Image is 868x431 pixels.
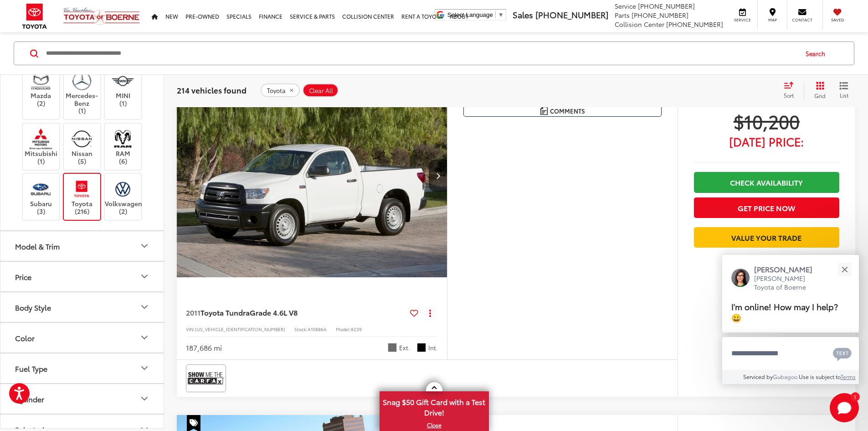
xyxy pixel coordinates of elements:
label: Volkswagen (2) [105,178,142,215]
span: Map [762,17,782,23]
span: [PHONE_NUMBER] [535,9,608,21]
img: Vic Vaughan Toyota of Boerne in Boerne, TX) [28,178,53,200]
button: Select sort value [779,81,804,99]
button: Get Price Now [694,197,839,218]
img: Comments [540,107,548,114]
span: Use is subject to [799,373,841,380]
button: List View [832,81,855,99]
img: Vic Vaughan Toyota of Boerne in Boerne, TX) [28,70,53,91]
span: Toyota [267,87,286,94]
span: Parts [615,10,630,20]
button: ColorColor [0,322,164,352]
span: Toyota Tundra [200,307,250,317]
svg: Start Chat [830,393,859,422]
label: Toyota (216) [64,178,101,215]
div: Price [139,271,150,282]
span: Sales [513,9,533,21]
button: Comments [463,104,662,117]
img: Vic Vaughan Toyota of Boerne in Boerne, TX) [110,178,135,200]
div: Body Style [15,302,51,311]
span: Service [615,1,636,10]
img: Vic Vaughan Toyota of Boerne in Boerne, TX) [69,70,94,91]
span: Grid [814,92,826,99]
a: Terms [841,373,856,380]
div: Cylinder [139,393,150,404]
div: 187,686 mi [186,343,222,353]
span: VIN: [186,326,195,332]
span: 214 vehicles found [177,84,247,95]
div: Body Style [139,301,150,312]
label: Mercedes-Benz (1) [64,70,101,114]
img: Vic Vaughan Toyota of Boerne in Boerne, TX) [69,128,94,149]
button: Grid View [804,81,832,99]
label: Subaru (3) [23,178,60,215]
div: Color [139,332,150,343]
span: Graphite [417,343,426,352]
span: Collision Center [615,20,664,29]
a: Select Language​ [447,11,504,18]
span: 1 [854,395,856,399]
a: Gubagoo. [773,373,799,380]
div: Fuel Type [15,363,47,372]
div: Fuel Type [139,363,150,374]
button: Actions [422,305,438,321]
div: 2011 Toyota Tundra Grade 4.6L V8 0 [176,74,448,277]
img: 2011 Toyota Tundra Grade 4.6L V8 [176,74,448,278]
p: [PERSON_NAME] Toyota of Boerne [754,274,822,292]
span: 8239 [351,326,362,332]
span: List [839,91,848,99]
label: Mazda (2) [23,70,60,107]
a: Value Your Trade [694,227,839,248]
button: Chat with SMS [830,343,854,363]
span: [PHONE_NUMBER] [638,1,695,10]
img: Vic Vaughan Toyota of Boerne in Boerne, TX) [28,128,53,149]
img: Vic Vaughan Toyota of Boerne in Boerne, TX) [69,178,94,200]
span: Comments [550,107,585,115]
div: Color [15,333,35,342]
span: ▼ [498,11,504,18]
div: Close[PERSON_NAME][PERSON_NAME] Toyota of BoerneI'm online! How may I help? 😀Type your messageCha... [722,255,859,384]
button: Search [797,42,838,65]
button: Next image [429,160,447,192]
button: Model & TrimModel & Trim [0,231,164,260]
span: Service [732,17,753,23]
span: [DATE] Price: [694,137,839,146]
div: Cylinder [15,394,44,403]
img: Vic Vaughan Toyota of Boerne in Boerne, TX) [110,128,135,149]
button: Toggle Chat Window [830,393,859,422]
a: Check Availability [694,172,839,192]
span: I'm online! How may I help? 😀 [731,300,838,323]
span: [PHONE_NUMBER] [666,20,723,29]
span: Clear All [309,87,333,94]
input: Search by Make, Model, or Keyword [45,42,797,64]
span: Int. [428,343,438,352]
span: Model: [336,326,351,332]
span: Select Language [447,11,493,18]
button: Fuel TypeFuel Type [0,353,164,383]
p: [PERSON_NAME] [754,264,822,274]
textarea: Type your message [722,337,859,370]
button: Body StyleBody Style [0,292,164,322]
span: Serviced by [743,373,773,380]
label: Mitsubishi (1) [23,128,60,165]
img: View CARFAX report [188,366,224,390]
span: Ext. [399,343,410,352]
div: Model & Trim [15,241,60,250]
button: Close [835,260,854,279]
button: Clear All [303,83,339,97]
a: 2011 Toyota Tundra Grade 4.6L V82011 Toyota Tundra Grade 4.6L V82011 Toyota Tundra Grade 4.6L V82... [176,74,448,277]
div: Model & Trim [139,240,150,251]
a: 2011Toyota TundraGrade 4.6L V8 [186,307,406,317]
svg: Text [833,347,852,361]
span: [US_VEHICLE_IDENTIFICATION_NUMBER] [195,326,285,332]
label: Nissan (5) [64,128,101,165]
span: Sort [784,91,794,99]
span: Stock: [294,326,308,332]
button: PricePrice [0,261,164,291]
span: A10886A [308,326,327,332]
span: Contact [792,17,812,23]
span: Snag $50 Gift Card with a Test Drive! [380,392,488,420]
label: RAM (6) [105,128,142,165]
img: Vic Vaughan Toyota of Boerne [63,7,140,26]
span: Magnetic Gray Metallic [388,343,397,352]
